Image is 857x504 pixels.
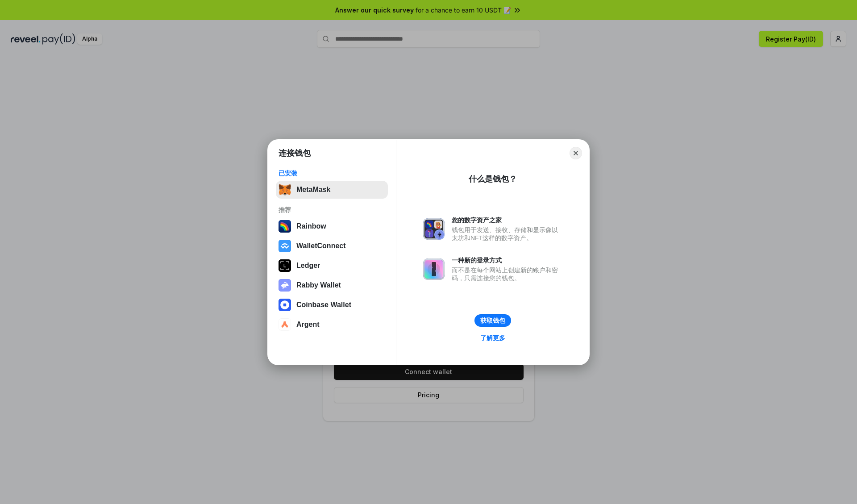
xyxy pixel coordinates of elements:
[276,237,388,255] button: WalletConnect
[279,240,291,252] img: svg+xml,%3Csvg%20width%3D%2228%22%20height%3D%2228%22%20viewBox%3D%220%200%2028%2028%22%20fill%3D...
[279,279,291,292] img: svg+xml,%3Csvg%20xmlns%3D%22http%3A%2F%2Fwww.w3.org%2F2000%2Fsvg%22%20fill%3D%22none%22%20viewBox...
[279,318,291,331] img: svg+xml,%3Csvg%20width%3D%2228%22%20height%3D%2228%22%20viewBox%3D%220%200%2028%2028%22%20fill%3D...
[296,242,346,250] div: WalletConnect
[276,276,388,294] button: Rabby Wallet
[423,258,445,280] img: svg+xml,%3Csvg%20xmlns%3D%22http%3A%2F%2Fwww.w3.org%2F2000%2Fsvg%22%20fill%3D%22none%22%20viewBox...
[276,316,388,333] button: Argent
[296,321,320,329] div: Argent
[279,220,291,233] img: svg+xml,%3Csvg%20width%3D%22120%22%20height%3D%22120%22%20viewBox%3D%220%200%20120%20120%22%20fil...
[452,216,562,224] div: 您的数字资产之家
[279,169,385,177] div: 已安装
[474,314,511,327] button: 获取钱包
[279,259,291,272] img: svg+xml,%3Csvg%20xmlns%3D%22http%3A%2F%2Fwww.w3.org%2F2000%2Fsvg%22%20width%3D%2228%22%20height%3...
[279,148,311,158] h1: 连接钱包
[276,217,388,235] button: Rainbow
[296,186,330,194] div: MetaMask
[452,266,562,282] div: 而不是在每个网站上创建新的账户和密码，只需连接您的钱包。
[296,262,320,270] div: Ledger
[480,317,505,325] div: 获取钱包
[276,257,388,275] button: Ledger
[276,181,388,199] button: MetaMask
[276,296,388,314] button: Coinbase Wallet
[296,281,341,289] div: Rabby Wallet
[296,222,326,230] div: Rainbow
[279,206,385,214] div: 推荐
[279,299,291,311] img: svg+xml,%3Csvg%20width%3D%2228%22%20height%3D%2228%22%20viewBox%3D%220%200%2028%2028%22%20fill%3D...
[452,256,562,264] div: 一种新的登录方式
[480,334,505,342] div: 了解更多
[452,226,562,242] div: 钱包用于发送、接收、存储和显示像以太坊和NFT这样的数字资产。
[423,218,445,240] img: svg+xml,%3Csvg%20xmlns%3D%22http%3A%2F%2Fwww.w3.org%2F2000%2Fsvg%22%20fill%3D%22none%22%20viewBox...
[469,174,517,184] div: 什么是钱包？
[570,147,582,159] button: Close
[296,301,351,309] div: Coinbase Wallet
[475,332,511,344] a: 了解更多
[279,183,291,196] img: svg+xml,%3Csvg%20fill%3D%22none%22%20height%3D%2233%22%20viewBox%3D%220%200%2035%2033%22%20width%...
